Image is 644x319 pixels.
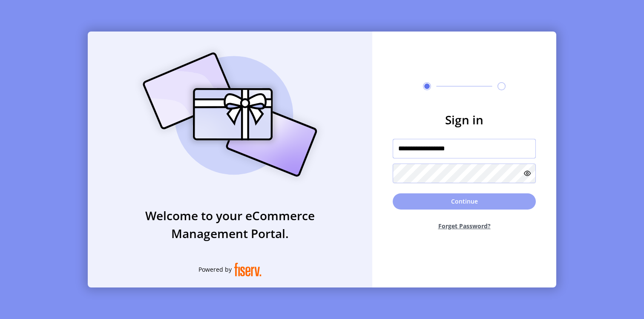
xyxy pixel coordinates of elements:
button: Forget Password? [393,215,536,237]
h3: Welcome to your eCommerce Management Portal. [88,207,372,242]
img: card_Illustration.svg [130,43,330,186]
span: Powered by [198,265,232,274]
button: Continue [393,193,536,210]
h3: Sign in [393,111,536,129]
